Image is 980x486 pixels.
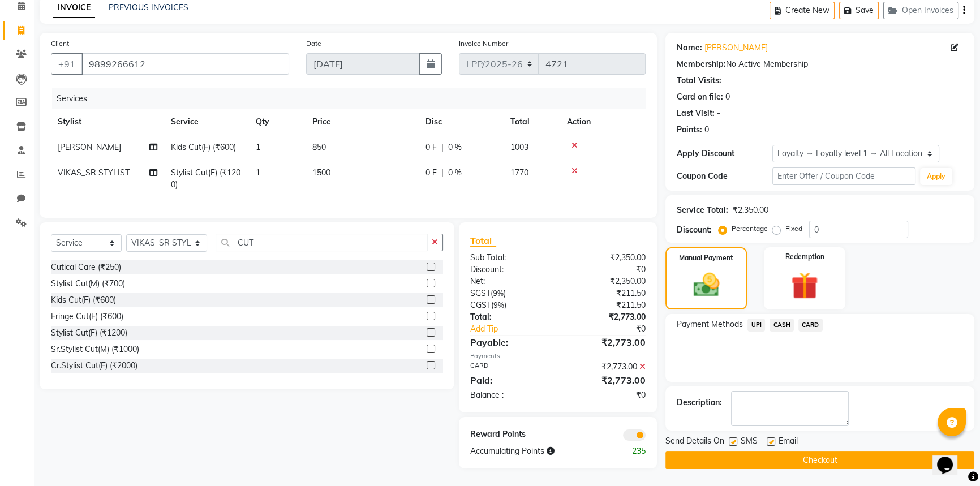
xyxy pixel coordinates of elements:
th: Disc [419,109,504,135]
div: Discount: [677,224,712,236]
span: UPI [747,319,765,332]
div: ₹2,350.00 [558,252,654,264]
label: Date [306,38,321,49]
span: | [441,167,444,179]
div: Membership: [677,58,726,70]
span: VIKAS_SR STYLIST [58,167,130,178]
img: _gift.svg [783,269,827,303]
label: Percentage [732,223,768,234]
div: ₹2,350.00 [558,276,654,287]
div: 0 [725,91,730,103]
span: SMS [741,435,758,449]
div: ₹0 [558,264,654,276]
div: Payable: [462,336,558,349]
div: CARD [462,361,558,373]
th: Service [164,109,249,135]
span: Payment Methods [677,319,743,330]
div: Points: [677,124,702,136]
span: 0 F [425,167,437,179]
div: ( ) [462,287,558,299]
button: +91 [51,53,83,75]
div: ₹2,773.00 [558,336,654,349]
span: 1003 [510,142,528,152]
div: Sub Total: [462,252,558,264]
div: Cr.Stylist Cut(F) (₹2000) [51,360,137,372]
div: Fringe Cut(F) (₹600) [51,311,123,322]
div: Discount: [462,264,558,276]
div: Balance : [462,389,558,401]
div: Stylist Cut(M) (₹700) [51,278,125,290]
label: Manual Payment [679,253,733,263]
span: Stylist Cut(F) (₹1200) [171,167,240,190]
span: Kids Cut(F) (₹600) [171,142,236,152]
button: Create New [770,2,835,19]
span: 1 [256,142,260,152]
span: 1770 [510,167,528,178]
th: Total [504,109,560,135]
span: CARD [798,319,823,332]
div: Stylist Cut(F) (₹1200) [51,327,127,339]
div: ₹211.50 [558,287,654,299]
div: Description: [677,397,722,408]
label: Invoice Number [459,38,508,49]
div: Cutical Care (₹250) [51,261,121,273]
div: 235 [606,445,654,457]
div: Apply Discount [677,148,772,160]
div: ₹2,773.00 [558,311,654,323]
span: 0 F [425,141,437,153]
div: ₹2,773.00 [558,361,654,373]
iframe: chat widget [932,441,969,475]
span: Total [470,235,496,247]
div: Payments [470,351,646,361]
button: Open Invoices [883,2,958,19]
div: ₹2,350.00 [733,204,768,216]
span: CGST [470,300,491,310]
label: Redemption [785,252,824,262]
span: | [441,141,444,153]
div: Reward Points [462,428,558,441]
input: Enter Offer / Coupon Code [772,167,915,185]
a: Add Tip [462,323,574,335]
a: PREVIOUS INVOICES [109,2,188,12]
span: 0 % [448,167,462,179]
a: [PERSON_NAME] [704,42,768,54]
div: No Active Membership [677,58,963,70]
div: Net: [462,276,558,287]
div: ( ) [462,299,558,311]
span: Email [779,435,798,449]
span: 9% [493,300,504,309]
span: [PERSON_NAME] [58,142,121,152]
div: ₹0 [574,323,654,335]
span: 1 [256,167,260,178]
div: Kids Cut(F) (₹600) [51,294,116,306]
span: Send Details On [665,435,724,449]
button: Checkout [665,451,974,469]
th: Action [560,109,646,135]
div: Name: [677,42,702,54]
input: Search or Scan [216,234,427,251]
div: Card on file: [677,91,723,103]
img: _cash.svg [685,270,728,300]
th: Stylist [51,109,164,135]
span: 1500 [312,167,330,178]
div: 0 [704,124,709,136]
div: Services [52,88,654,109]
div: Sr.Stylist Cut(M) (₹1000) [51,343,139,355]
div: Total Visits: [677,75,721,87]
div: - [717,107,720,119]
label: Fixed [785,223,802,234]
div: Total: [462,311,558,323]
span: 9% [493,289,504,298]
label: Client [51,38,69,49]
div: ₹0 [558,389,654,401]
button: Apply [920,168,952,185]
span: 850 [312,142,326,152]
span: SGST [470,288,491,298]
div: ₹211.50 [558,299,654,311]
th: Qty [249,109,306,135]
div: Paid: [462,373,558,387]
input: Search by Name/Mobile/Email/Code [81,53,289,75]
div: Service Total: [677,204,728,216]
th: Price [306,109,419,135]
span: 0 % [448,141,462,153]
